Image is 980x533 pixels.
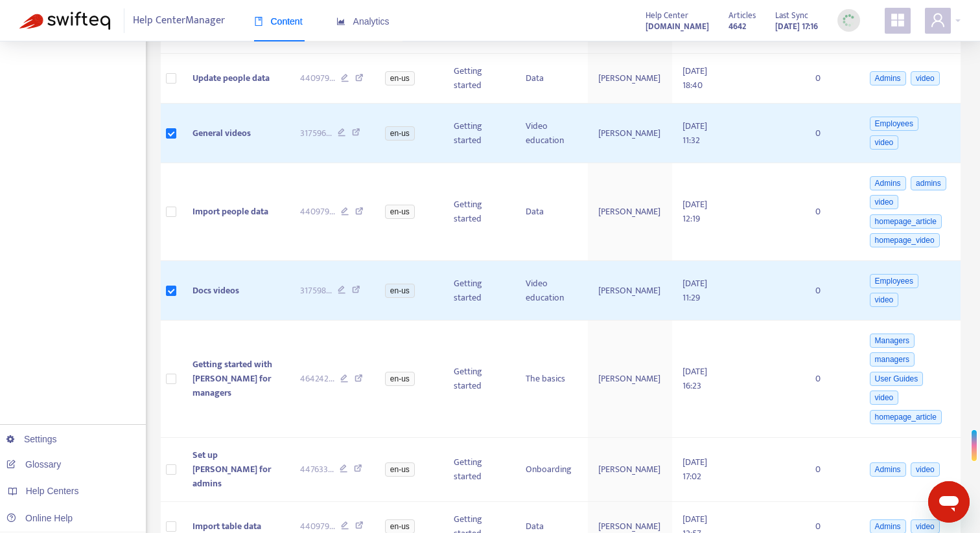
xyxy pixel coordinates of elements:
span: en-us [385,126,415,141]
img: sync_loading.0b5143dde30e3a21642e.gif [841,12,857,28]
td: The basics [515,321,588,438]
span: Last Sync [775,8,808,23]
span: 447633 ... [300,462,334,477]
span: video [870,293,899,307]
span: [DATE] 12:19 [682,197,707,226]
span: [DATE] 11:29 [682,276,707,305]
span: Managers [870,334,915,348]
span: 440979 ... [300,205,335,219]
td: [PERSON_NAME] [588,163,672,261]
td: [PERSON_NAME] [588,104,672,163]
strong: [DOMAIN_NAME] [646,19,709,34]
a: Settings [6,434,57,444]
span: Help Center [646,8,688,23]
td: Getting started [443,104,515,163]
span: area-chart [336,17,345,26]
span: video [870,135,899,150]
span: Content [254,16,303,27]
span: Admins [870,462,906,477]
td: [PERSON_NAME] [588,438,672,502]
td: 0 [805,321,857,438]
span: [DATE] 18:40 [682,63,707,93]
span: 440979 ... [300,71,335,85]
img: Swifteq [19,12,110,30]
td: [PERSON_NAME] [588,261,672,321]
span: Update people data [192,71,270,85]
span: Admins [870,176,906,190]
td: Getting started [443,54,515,104]
span: Import people data [192,204,268,219]
td: Video education [515,104,588,163]
span: 464242 ... [300,372,334,386]
td: 0 [805,261,857,321]
span: Articles [729,8,756,23]
td: Video education [515,261,588,321]
span: Employees [870,117,918,131]
span: video [870,391,899,405]
span: admins [911,176,946,190]
span: homepage_article [870,410,942,424]
span: book [254,17,263,26]
td: 0 [805,104,857,163]
span: video [870,195,899,209]
span: managers [870,352,915,367]
a: Online Help [6,513,73,523]
span: General videos [192,126,251,141]
span: Analytics [336,16,390,27]
td: Data [515,163,588,261]
span: en-us [385,284,415,298]
span: Help Center Manager [133,8,225,33]
td: Data [515,54,588,104]
span: en-us [385,462,415,477]
td: Getting started [443,321,515,438]
span: en-us [385,372,415,386]
a: Glossary [6,459,61,470]
span: 317596 ... [300,126,332,141]
span: Help Centers [26,486,79,496]
strong: 4642 [729,19,746,34]
td: Getting started [443,438,515,502]
span: en-us [385,71,415,85]
span: homepage_article [870,214,942,229]
span: video [911,71,940,85]
span: homepage_video [870,233,940,247]
td: Onboarding [515,438,588,502]
iframe: Button to launch messaging window [928,481,970,523]
span: 317598 ... [300,284,332,298]
span: Getting started with [PERSON_NAME] for managers [192,357,272,400]
td: [PERSON_NAME] [588,54,672,104]
a: [DOMAIN_NAME] [646,19,709,34]
td: Getting started [443,261,515,321]
span: User Guides [870,372,924,386]
span: en-us [385,205,415,219]
span: [DATE] 11:32 [682,119,707,148]
span: user [930,12,946,28]
td: [PERSON_NAME] [588,321,672,438]
span: Set up [PERSON_NAME] for admins [192,448,271,491]
strong: [DATE] 17:16 [775,19,818,34]
span: [DATE] 16:23 [682,364,707,393]
td: 0 [805,438,857,502]
span: Admins [870,71,906,85]
td: Getting started [443,163,515,261]
span: [DATE] 17:02 [682,455,707,484]
span: appstore [890,12,905,28]
span: video [911,462,940,477]
td: 0 [805,163,857,261]
td: 0 [805,54,857,104]
span: Employees [870,274,918,288]
span: Docs videos [192,283,239,298]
